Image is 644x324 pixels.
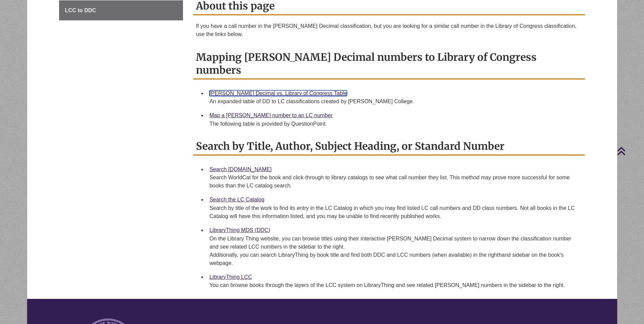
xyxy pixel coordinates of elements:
div: Search WorldCat for the book and click-through to library catalogs to see what call number they l... [209,174,579,190]
div: On the Library Thing website, you can browse titles using their interactive [PERSON_NAME] Decimal... [209,235,579,267]
a: LCC to DDC [59,0,183,21]
a: Back to Top [617,146,642,156]
div: You can browse books through the layers of the LCC system on LibraryThing and see related [PERSON... [209,281,579,289]
a: [PERSON_NAME] Decimal vs. Library of Congress Table [209,90,347,96]
h2: Search by Title, Author, Subject Heading, or Standard Number [193,138,585,156]
div: An expanded table of DD to LC classifications created by [PERSON_NAME] College. [209,97,579,106]
h2: Mapping [PERSON_NAME] Decimal numbers to Library of Congress numbers [193,49,585,79]
a: LibraryThing LCC [209,274,252,280]
a: Search the LC Catalog [209,197,264,202]
p: If you have a call number in the [PERSON_NAME] Decimal classification, but you are looking for a ... [196,22,582,38]
span: LCC to DDC [65,7,96,13]
div: The following table is provided by QuestionPoint. [209,120,579,128]
a: LibraryThing MDS (DDC) [209,227,270,233]
div: Search by title of the work to find its entry in the LC Catalog in which you may find listed LC c... [209,204,579,220]
a: Map a [PERSON_NAME] number to an LC number [209,112,333,118]
a: Search [DOMAIN_NAME] [209,166,272,172]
